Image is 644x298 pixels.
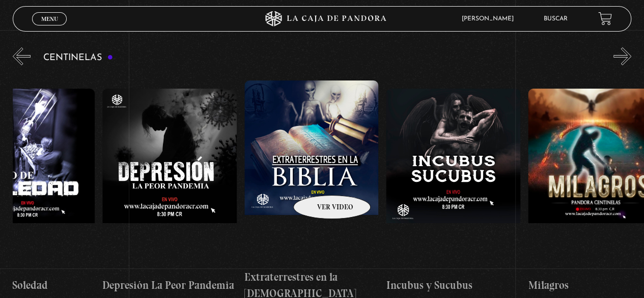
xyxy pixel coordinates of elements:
[102,277,237,293] h4: Depresión La Peor Pandemia
[13,47,31,65] button: Previous
[598,12,612,25] a: View your shopping cart
[38,24,62,31] span: Cerrar
[43,53,113,63] h3: Centinelas
[613,47,631,65] button: Next
[457,16,524,22] span: [PERSON_NAME]
[41,16,58,22] span: Menu
[544,16,568,22] a: Buscar
[386,277,520,293] h4: Incubus y Sucubus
